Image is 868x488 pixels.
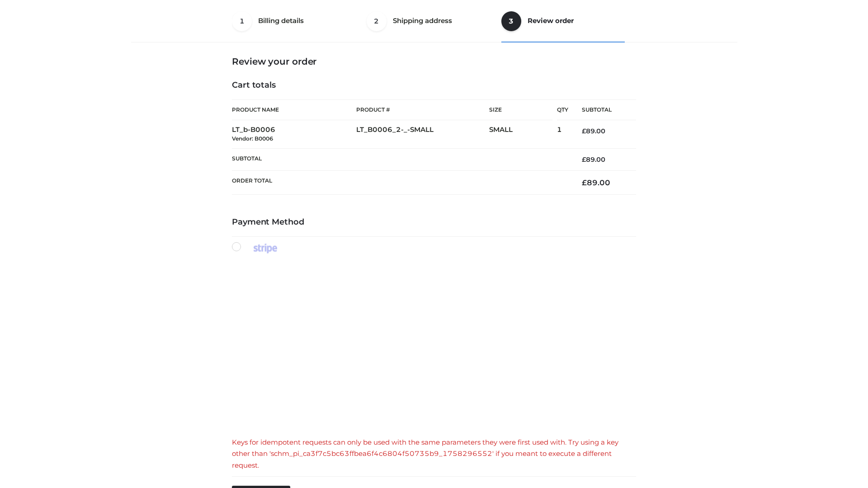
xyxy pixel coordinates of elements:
td: LT_b-B0006 [232,120,356,149]
bdi: 89.00 [582,178,610,187]
iframe: Secure payment input frame [230,263,634,427]
h4: Cart totals [232,80,636,90]
td: 1 [557,120,568,149]
th: Order Total [232,171,568,195]
th: Subtotal [568,100,636,120]
td: LT_B0006_2-_-SMALL [356,120,489,149]
th: Product Name [232,99,356,120]
small: Vendor: B0006 [232,135,273,142]
h3: Review your order [232,56,636,67]
bdi: 89.00 [582,155,605,164]
span: £ [582,127,586,135]
th: Size [489,100,552,120]
span: £ [582,178,587,187]
h4: Payment Method [232,217,636,227]
th: Qty [557,99,568,120]
bdi: 89.00 [582,127,605,135]
div: Keys for idempotent requests can only be used with the same parameters they were first used with.... [232,436,636,471]
th: Subtotal [232,148,568,170]
span: £ [582,155,586,164]
td: SMALL [489,120,557,149]
th: Product # [356,99,489,120]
